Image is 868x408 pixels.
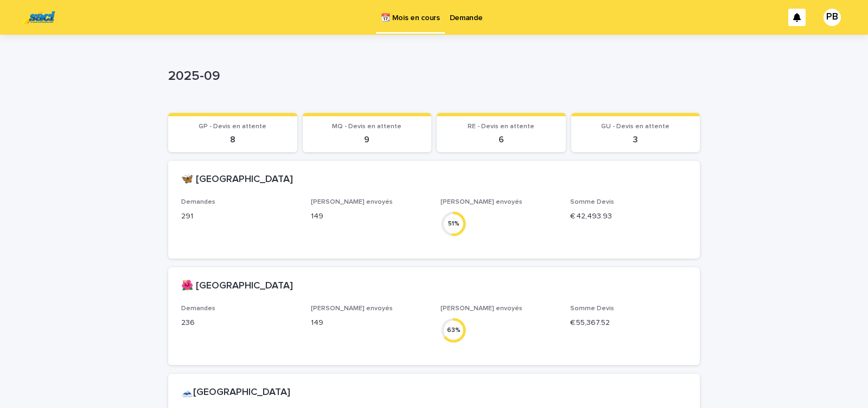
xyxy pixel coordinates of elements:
[468,123,534,130] span: RE - Devis en attente
[441,324,467,336] div: 63 %
[181,280,293,292] h2: 🌺 [GEOGRAPHIC_DATA]
[570,199,614,205] span: Somme Devis
[443,135,559,145] p: 6
[311,199,393,205] span: [PERSON_NAME] envoyés
[168,68,695,84] p: 2025-09
[441,218,467,229] div: 51 %
[441,199,522,205] span: [PERSON_NAME] envoyés
[199,123,266,130] span: GP - Devis en attente
[181,211,298,222] p: 291
[311,211,427,222] p: 149
[181,199,215,205] span: Demandes
[22,7,55,28] img: UC29JcTLQ3GheANZ19ks
[175,135,291,145] p: 8
[311,305,393,312] span: [PERSON_NAME] envoyés
[570,211,687,222] p: € 42,493.93
[332,123,401,130] span: MQ - Devis en attente
[824,9,841,26] div: PB
[601,123,669,130] span: GU - Devis en attente
[181,317,298,329] p: 236
[181,387,290,399] h2: 🗻[GEOGRAPHIC_DATA]
[309,135,425,145] p: 9
[570,305,614,312] span: Somme Devis
[311,317,427,329] p: 149
[570,317,687,329] p: € 55,367.52
[578,135,694,145] p: 3
[181,174,293,186] h2: 🦋 [GEOGRAPHIC_DATA]
[181,305,215,312] span: Demandes
[441,305,522,312] span: [PERSON_NAME] envoyés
